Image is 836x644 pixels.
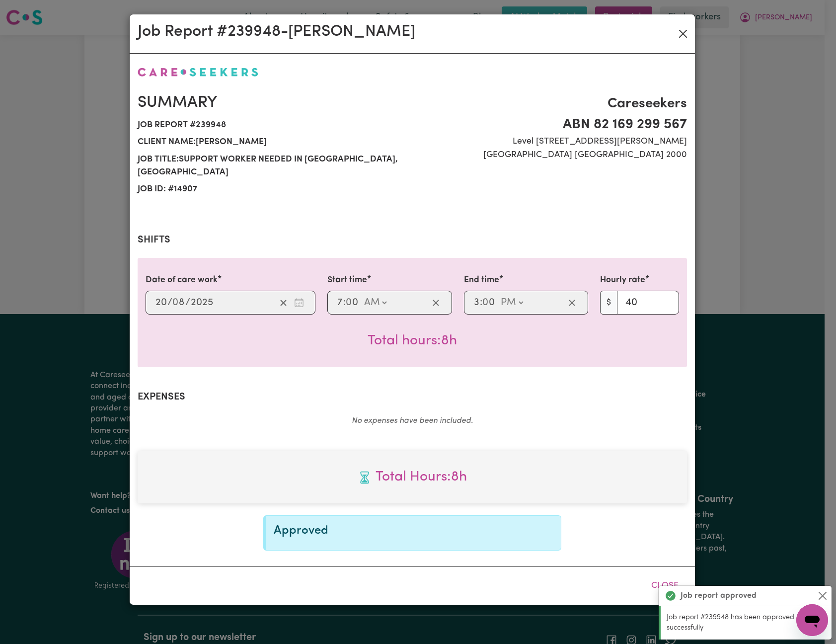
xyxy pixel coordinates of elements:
[138,117,406,134] span: Job report # 239948
[600,274,645,287] label: Hourly rate
[138,93,406,112] h2: Summary
[482,298,488,308] span: 0
[337,295,343,310] input: --
[352,417,473,425] em: No expenses have been included.
[643,575,687,597] button: Close
[418,114,687,135] span: ABN 82 169 299 567
[346,298,352,308] span: 0
[327,274,367,287] label: Start time
[138,391,687,403] h2: Expenses
[146,274,218,287] label: Date of care work
[600,291,617,315] span: $
[167,297,172,308] span: /
[480,297,482,308] span: :
[418,135,687,148] span: Level [STREET_ADDRESS][PERSON_NAME]
[185,297,190,308] span: /
[291,295,307,310] button: Enter the date of care work
[276,295,291,310] button: Clear date
[817,590,829,602] button: Close
[172,298,178,308] span: 0
[418,93,687,114] span: Careseekers
[483,295,496,310] input: --
[418,149,687,161] span: [GEOGRAPHIC_DATA] [GEOGRAPHIC_DATA] 2000
[146,467,679,487] span: Total hours worked: 8 hours
[464,274,499,287] label: End time
[681,590,757,602] strong: Job report approved
[138,68,258,77] img: Careseekers logo
[173,295,185,310] input: --
[138,234,687,246] h2: Shifts
[155,295,167,310] input: --
[190,295,214,310] input: ----
[138,134,406,151] span: Client name: [PERSON_NAME]
[675,26,691,42] button: Close
[368,334,457,348] span: Total hours worked: 8 hours
[343,297,346,308] span: :
[138,151,406,181] span: Job title: Support Worker Needed In [GEOGRAPHIC_DATA], [GEOGRAPHIC_DATA]
[138,22,415,41] h2: Job Report # 239948 - [PERSON_NAME]
[473,295,480,310] input: --
[274,525,328,537] span: Approved
[346,295,359,310] input: --
[796,604,828,636] iframe: Button to launch messaging window
[667,612,826,634] p: Job report #239948 has been approved successfully
[138,181,406,198] span: Job ID: # 14907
